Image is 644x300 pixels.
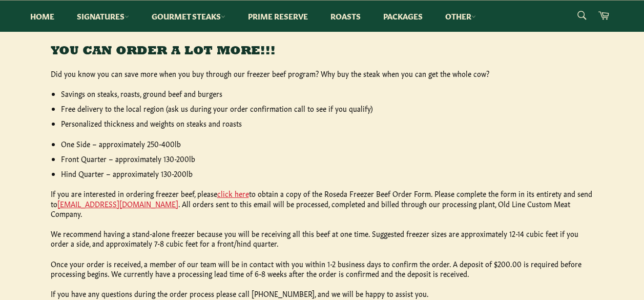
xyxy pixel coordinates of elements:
[373,1,433,32] a: Packages
[61,89,594,98] li: Savings on steaks, roasts, ground beef and burgers
[51,189,594,218] p: If you are interested in ordering freezer beef, please to obtain a copy of the Roseda Freezer Bee...
[51,229,594,249] p: We recommend having a stand-alone freezer because you will be receiving all this beef at one time...
[51,43,594,60] h3: YOU CAN ORDER A LOT MORE!!!
[20,1,65,32] a: Home
[61,104,594,113] li: Free delivery to the local region (ask us during your order confirmation call to see if you qualify)
[61,139,594,149] li: One Side – approximately 250-400lb
[238,1,318,32] a: Prime Reserve
[51,289,594,298] p: If you have any questions during the order process please call [PHONE_NUMBER], and we will be hap...
[51,259,594,279] p: Once your order is received, a member of our team will be in contact with you within 1-2 business...
[61,118,594,128] li: Personalized thickness and weights on steaks and roasts
[141,1,236,32] a: Gourmet Steaks
[57,198,178,209] a: [EMAIL_ADDRESS][DOMAIN_NAME]
[435,1,486,32] a: Other
[61,169,594,178] li: Hind Quarter – approximately 130-200lb
[320,1,371,32] a: Roasts
[217,188,249,198] a: click here
[67,1,139,32] a: Signatures
[61,154,594,164] li: Front Quarter – approximately 130-200lb
[51,69,594,78] p: Did you know you can save more when you buy through our freezer beef program? Why buy the steak w...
